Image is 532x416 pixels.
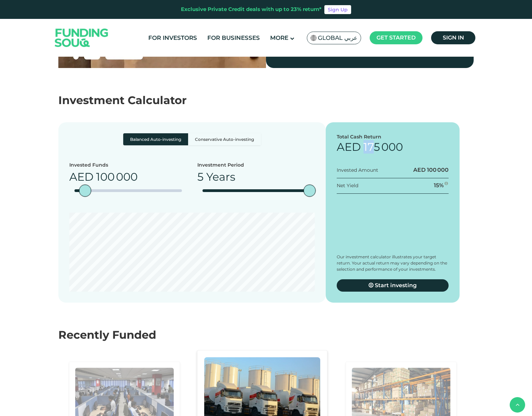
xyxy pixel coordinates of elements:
[337,182,358,189] span: Net Yield
[439,182,444,189] span: %
[375,282,417,289] span: Start investing
[427,167,449,173] span: 100 000
[337,133,449,140] div: Total Cash Return
[337,140,361,154] span: AED
[270,34,288,41] span: More
[363,140,403,154] span: 175 000
[69,170,93,183] span: AED
[58,93,125,107] span: Investment
[318,34,357,42] span: Global عربي
[48,21,115,55] img: Logo
[413,167,426,173] span: AED
[58,328,156,341] span: Recently Funded
[181,5,322,13] div: Exclusive Private Credit deals with up to 23% return*
[69,161,138,169] div: Invested Funds
[147,32,199,44] a: For Investors
[324,5,351,14] a: Sign Up
[197,161,244,169] div: Investment Period
[444,181,448,185] i: 15 forecasted net yield ~ 23% IRR
[431,31,475,44] a: Sign in
[377,34,416,41] span: Get started
[337,167,378,174] div: Invested Amount
[128,93,187,107] span: Calculator
[74,189,182,192] tc-range-slider: amount slider
[203,189,310,192] tc-range-slider: date slider
[197,170,235,183] span: 5 Years
[434,182,439,189] span: 15
[123,133,188,145] label: Balanced Auto-investing
[510,397,525,413] button: back
[443,34,464,41] span: Sign in
[337,254,447,272] span: Our investment calculator illustrates your target return. Your actual return may vary depending o...
[311,35,317,41] img: SA Flag
[337,279,449,292] a: Start investing
[206,32,262,44] a: For Businesses
[188,133,261,145] label: Conservative Auto-investing
[123,133,261,145] div: Basic radio toggle button group
[96,170,138,183] span: 100 000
